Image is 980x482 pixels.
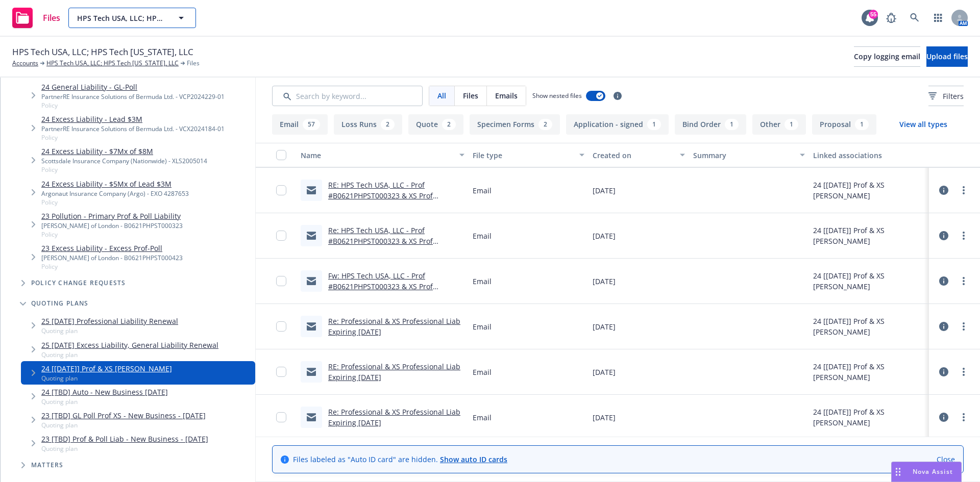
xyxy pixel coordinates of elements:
[693,150,794,161] div: Summary
[41,230,183,239] span: Policy
[272,86,423,106] input: Search by keyword...
[41,157,207,165] div: Scottsdale Insurance Company (Nationwide) - XLS2005014
[328,362,460,382] a: RE: Professional & XS Professional Liab Expiring [DATE]
[752,114,806,135] button: Other
[328,407,460,427] a: Re: Professional & XS Professional Liab Expiring [DATE]
[958,230,970,242] a: more
[31,462,63,468] span: Matters
[463,90,478,101] span: Files
[276,185,286,195] input: Toggle Row Selected
[41,340,218,350] a: 25 [DATE] Excess Liability, General Liability Renewal
[589,143,689,167] button: Created on
[408,114,463,135] button: Quote
[41,165,207,174] span: Policy
[187,59,200,68] span: Files
[926,46,968,67] button: Upload files
[41,124,225,133] div: PartnerRE Insurance Solutions of Bermuda Ltd. - VCX2024184-01
[31,280,126,286] span: Policy change requests
[8,4,64,32] a: Files
[958,184,970,196] a: more
[725,119,739,130] div: 1
[869,10,878,19] div: 55
[41,262,183,271] span: Policy
[328,316,460,337] a: Re: Professional & XS Professional Liab Expiring [DATE]
[813,270,925,292] div: 24 [[DATE]] Prof & XS [PERSON_NAME]
[41,211,183,221] a: 23 Pollution - Primary Prof & Poll Liability
[41,133,225,142] span: Policy
[928,8,948,28] a: Switch app
[41,397,168,406] span: Quoting plan
[593,231,616,241] span: [DATE]
[593,276,616,287] span: [DATE]
[473,367,492,377] span: Email
[928,91,964,102] span: Filters
[593,321,616,332] span: [DATE]
[276,412,286,422] input: Toggle Row Selected
[470,114,560,135] button: Specimen Forms
[813,225,925,246] div: 24 [[DATE]] Prof & XS [PERSON_NAME]
[276,276,286,286] input: Toggle Row Selected
[881,8,901,28] a: Report a Bug
[41,179,189,189] a: 24 Excess Liability - $5Mx of Lead $3M
[437,90,446,101] span: All
[41,316,178,326] a: 25 [DATE] Professional Liability Renewal
[809,143,929,167] button: Linked associations
[41,444,208,453] span: Quoting plan
[41,374,172,383] span: Quoting plan
[958,366,970,378] a: more
[813,180,925,201] div: 24 [[DATE]] Prof & XS [PERSON_NAME]
[41,221,183,230] div: [PERSON_NAME] of London - B0621PHPST000323
[12,59,38,68] a: Accounts
[328,271,446,313] a: Fw: HPS Tech USA, LLC - Prof #B0621PHPST000323 & XS Prof #B0621PHPST000423 - Request for Renewal ...
[593,150,673,161] div: Created on
[41,189,189,198] div: Argonaut Insurance Company (Argo) - EXO 4287653
[41,243,183,253] a: 23 Excess Liability - Excess Prof-Poll
[473,412,492,423] span: Email
[41,82,225,92] a: 24 General Liability - GL-Poll
[41,92,225,101] div: PartnerRE Insurance Solutions of Bermuda Ltd. - VCP2024229-01
[41,146,207,157] a: 24 Excess Liability - $7Mx of $8M
[926,52,968,61] span: Upload files
[958,411,970,423] a: more
[276,150,286,160] input: Select all
[297,143,469,167] button: Name
[593,185,616,196] span: [DATE]
[334,114,402,135] button: Loss Runs
[689,143,809,167] button: Summary
[12,45,193,59] span: HPS Tech USA, LLC; HPS Tech [US_STATE], LLC
[904,8,925,28] a: Search
[301,150,453,161] div: Name
[538,119,552,130] div: 2
[495,90,518,101] span: Emails
[41,114,225,124] a: 24 Excess Liability - Lead $3M
[473,276,492,287] span: Email
[812,114,876,135] button: Proposal
[473,231,492,241] span: Email
[675,114,746,135] button: Bind Order
[854,52,920,61] span: Copy logging email
[303,119,320,130] div: 57
[41,326,178,335] span: Quoting plan
[41,363,172,374] a: 24 [[DATE]] Prof & XS [PERSON_NAME]
[473,150,573,161] div: File type
[442,119,456,130] div: 2
[41,101,225,110] span: Policy
[958,320,970,333] a: more
[41,421,206,429] span: Quoting plan
[913,467,953,476] span: Nova Assist
[785,119,798,130] div: 1
[647,119,661,130] div: 1
[566,114,669,135] button: Application - signed
[958,275,970,287] a: more
[41,350,218,359] span: Quoting plan
[883,114,964,135] button: View all types
[892,462,904,481] div: Drag to move
[891,462,962,482] button: Nova Assist
[46,59,179,68] a: HPS Tech USA, LLC; HPS Tech [US_STATE], LLC
[31,300,89,307] span: Quoting plans
[272,114,328,135] button: Email
[473,321,492,332] span: Email
[928,86,964,106] button: Filters
[41,387,168,397] a: 24 [TBD] Auto - New Business [DATE]
[381,119,395,130] div: 2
